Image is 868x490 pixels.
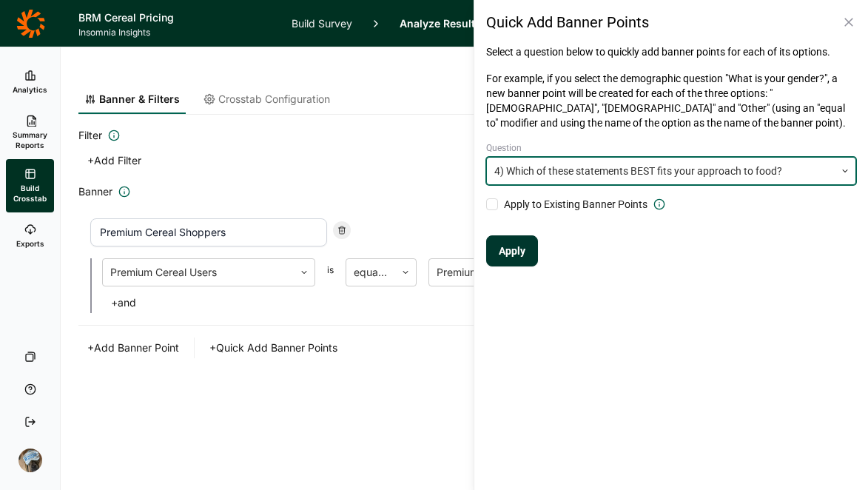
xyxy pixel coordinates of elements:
img: ocn8z7iqvmiiaveqkfqd.png [18,449,42,472]
button: Apply [486,235,538,266]
span: Banner [78,183,112,201]
span: Insomnia Insights [78,27,274,38]
span: Crosstab Configuration [218,92,330,107]
span: is [327,264,334,286]
div: Remove [333,221,351,239]
input: Banner point name... [90,218,327,246]
h1: Quick Add Banner Points [486,12,649,33]
span: Summary Reports [12,130,48,150]
a: Build Crosstab [6,159,54,212]
span: Exports [16,238,44,249]
p: For example, if you select the demographic question "What is your gender?", a new banner point wi... [486,71,856,130]
p: Select a question below to quickly add banner points for each of its options. [486,44,856,59]
a: Analytics [6,58,54,106]
button: +and [102,292,145,313]
span: Build Crosstab [12,183,48,204]
h1: BRM Cereal Pricing [78,9,274,27]
button: +Add Banner Point [78,338,188,358]
a: Summary Reports [6,106,54,159]
button: +Quick Add Banner Points [201,338,346,358]
span: Analytics [13,84,47,95]
button: +Add Filter [78,150,150,171]
span: Banner & Filters [99,92,180,107]
label: Question [486,142,856,154]
span: Filter [78,127,102,144]
span: Apply to Existing Banner Points [504,197,647,212]
a: Exports [6,212,54,260]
